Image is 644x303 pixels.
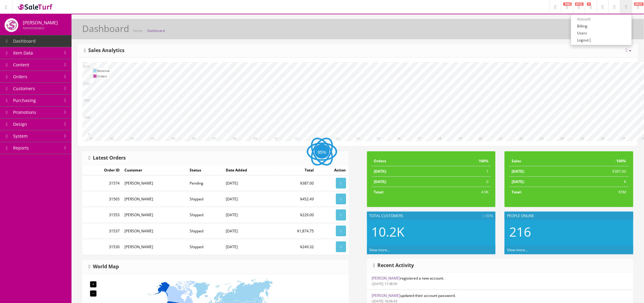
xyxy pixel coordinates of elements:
[575,2,584,6] span: 8723
[13,62,29,68] span: Content
[187,223,223,239] td: Shipped
[187,191,223,207] td: Shipped
[122,191,187,207] td: [PERSON_NAME]
[571,23,632,30] a: Billing
[571,37,632,44] a: Logout
[568,166,629,177] td: $387.00
[372,156,434,166] td: Orders
[13,86,35,91] span: Customers
[82,191,122,207] td: 31565
[509,225,629,239] h2: 216
[133,28,142,33] a: Home
[90,281,96,287] div: +
[122,165,187,175] td: Customer
[434,187,491,197] td: 4.9K
[187,165,223,175] td: Status
[512,179,524,184] strong: [DATE]:
[367,212,496,220] div: Total Customers
[89,264,119,270] h3: World Map
[89,155,126,161] h3: Latest Orders
[374,169,387,174] strong: [DATE]:
[373,263,414,268] h3: Recent Activity
[274,223,316,239] td: $1,874.75
[274,191,316,207] td: $452.49
[147,28,165,33] a: Dashboard
[82,239,122,255] td: 31530
[122,175,187,191] td: [PERSON_NAME]
[187,239,223,255] td: Shipped
[509,156,567,166] td: Sales
[13,133,28,139] span: System
[13,109,36,115] span: Promotions
[505,212,633,220] div: People Online
[82,165,122,175] td: Order ID
[84,48,124,53] h3: Sales Analytics
[187,175,223,191] td: Pending
[577,37,589,43] span: Logout
[122,239,187,255] td: [PERSON_NAME]
[82,223,122,239] td: 31537
[97,73,110,79] td: Orders
[13,97,36,103] span: Purchasing
[13,145,29,151] span: Reports
[374,179,387,184] strong: [DATE]:
[223,239,274,255] td: [DATE]
[5,18,18,32] img: boris.grushin
[82,207,122,223] td: 31553
[17,3,54,11] img: SaleTurf
[568,156,629,166] td: 100%
[434,156,491,166] td: 100%
[512,169,524,174] strong: [DATE]:
[571,30,632,37] a: Users
[223,175,274,191] td: [DATE]
[13,50,33,56] span: Item Data
[372,281,397,286] small: [DATE] 17:38:50
[568,187,629,197] td: $5M
[274,165,316,175] td: Total
[374,189,384,195] strong: Total:
[483,213,493,219] span: -50%
[223,223,274,239] td: [DATE]
[274,239,316,255] td: $249.32
[434,177,491,187] td: 0
[90,291,96,297] div: −
[372,293,401,298] a: [PERSON_NAME]
[187,207,223,223] td: Shipped
[274,175,316,191] td: $387.00
[367,273,633,290] li: registered a new account.
[97,68,110,73] td: Revenue
[316,165,348,175] td: Action
[223,191,274,207] td: [DATE]
[23,20,58,25] h4: [PERSON_NAME]
[369,247,390,252] a: View more...
[512,189,522,195] strong: Total:
[274,207,316,223] td: $229.00
[634,2,644,6] span: HELP
[223,165,274,175] td: Date Added
[82,175,122,191] td: 31574
[507,247,528,252] a: View more...
[13,38,36,44] span: Dashboard
[434,166,491,177] td: 1
[563,2,572,6] span: 1943
[587,2,591,6] span: 3
[122,207,187,223] td: [PERSON_NAME]
[372,276,401,281] a: [PERSON_NAME]
[372,225,491,239] h2: 10.2K
[13,74,27,79] span: Orders
[23,26,44,30] small: Administrator
[568,177,629,187] td: $
[571,16,632,23] li: Account
[122,223,187,239] td: [PERSON_NAME]
[82,23,129,33] h1: Dashboard
[223,207,274,223] td: [DATE]
[13,121,27,127] span: Design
